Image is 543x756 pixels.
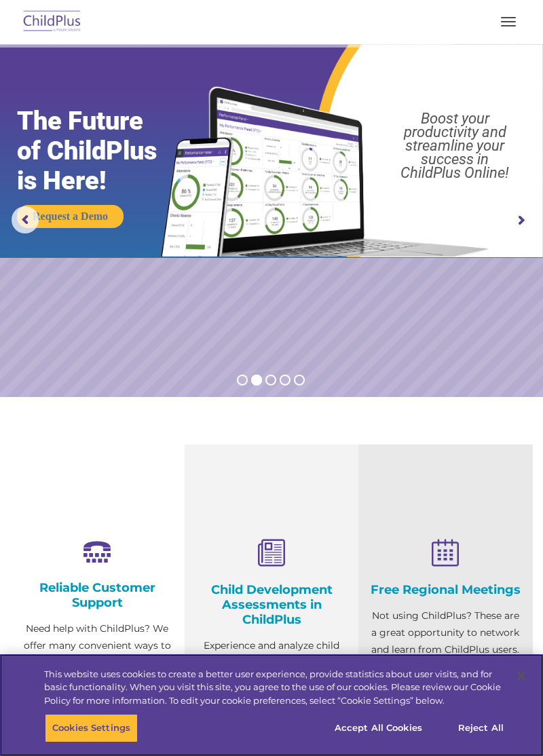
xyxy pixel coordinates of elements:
img: ChildPlus by Procare Solutions [20,6,84,38]
button: Accept All Cookies [327,714,430,742]
div: This website uses cookies to create a better user experience, provide statistics about user visit... [44,668,505,708]
h4: Child Development Assessments in ChildPlus [195,582,349,627]
p: Experience and analyze child assessments and Head Start data management in one system with zero c... [195,637,349,739]
button: Close [506,661,536,691]
button: Reject All [438,714,523,742]
a: Request a Demo [17,205,124,228]
p: Not using ChildPlus? These are a great opportunity to network and learn from ChildPlus users. Fin... [369,607,523,709]
h4: Reliable Customer Support [20,580,174,610]
rs-layer: Boost your productivity and streamline your success in ChildPlus Online! [375,112,536,180]
p: Need help with ChildPlus? We offer many convenient ways to contact our amazing Customer Support r... [20,620,174,739]
button: Cookies Settings [45,714,138,742]
rs-layer: The Future of ChildPlus is Here! [17,106,190,195]
h4: Free Regional Meetings [369,582,523,597]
